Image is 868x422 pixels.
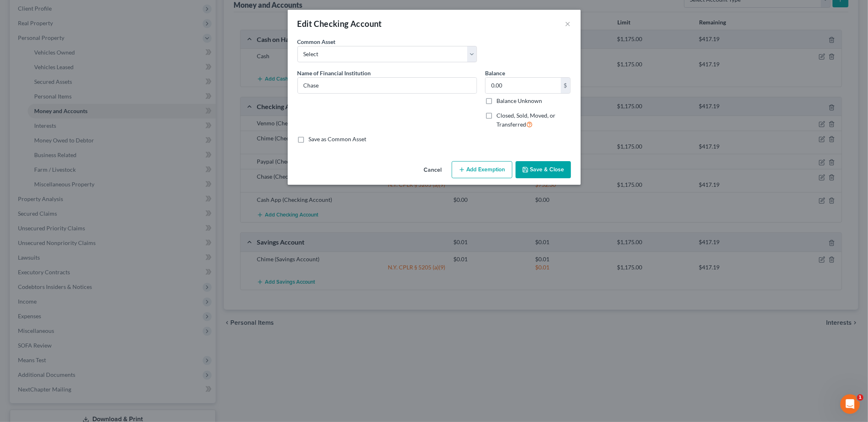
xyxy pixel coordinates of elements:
label: Balance Unknown [496,97,542,105]
label: Common Asset [297,37,336,46]
button: × [565,19,571,28]
span: 1 [857,394,864,401]
div: $ [561,78,571,93]
button: Save & Close [516,161,571,178]
button: Add Exemption [452,161,512,178]
input: 0.00 [485,78,561,93]
label: Save as Common Asset [309,135,367,143]
label: Balance [485,69,505,77]
button: Cancel [418,162,448,178]
span: Closed, Sold, Moved, or Transferred [496,112,555,128]
input: Enter name... [298,78,477,93]
iframe: Intercom live chat [840,394,860,414]
span: Name of Financial Institution [297,70,371,77]
div: Edit Checking Account [297,18,382,29]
